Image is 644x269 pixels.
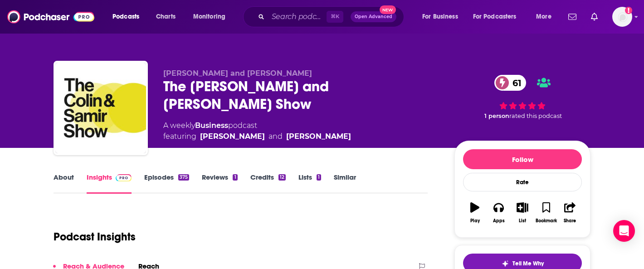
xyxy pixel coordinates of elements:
[202,173,237,194] a: Reviews1
[519,218,526,224] div: List
[587,9,601,24] a: Show notifications dropdown
[512,260,544,267] span: Tell Me Why
[317,174,321,181] div: 1
[509,112,562,119] span: rated this podcast
[112,10,139,23] span: Podcasts
[351,11,396,22] button: Open AdvancedNew
[612,7,632,27] span: Logged in as sophiak
[54,173,74,194] a: About
[144,173,189,194] a: Episodes375
[530,10,563,24] button: open menu
[470,218,480,224] div: Play
[494,75,526,91] a: 61
[536,10,551,23] span: More
[156,10,176,23] span: Charts
[487,196,510,229] button: Apps
[502,260,509,267] img: tell me why sparkle
[565,9,580,24] a: Show notifications dropdown
[503,75,526,91] span: 61
[278,174,286,181] div: 12
[380,5,396,14] span: New
[54,230,136,244] h1: Podcast Insights
[463,149,582,169] button: Follow
[163,120,351,142] div: A weekly podcast
[612,7,632,27] img: User Profile
[422,10,458,23] span: For Business
[106,10,151,24] button: open menu
[625,7,632,14] svg: Add a profile image
[233,174,237,181] div: 1
[484,112,509,119] span: 1 person
[473,10,517,23] span: For Podcasters
[463,173,582,191] div: Rate
[327,11,343,23] span: ⌘ K
[493,218,505,224] div: Apps
[116,174,132,181] img: Podchaser Pro
[558,196,582,229] button: Share
[463,196,487,229] button: Play
[7,8,94,25] img: Podchaser - Follow, Share and Rate Podcasts
[55,63,146,153] img: The Colin and Samir Show
[163,69,312,78] span: [PERSON_NAME] and [PERSON_NAME]
[163,131,351,142] span: featuring
[200,131,265,142] a: Samir Chaudry
[534,196,558,229] button: Bookmark
[187,10,237,24] button: open menu
[536,218,557,224] div: Bookmark
[564,218,576,224] div: Share
[467,10,530,24] button: open menu
[268,10,327,24] input: Search podcasts, credits, & more...
[195,121,228,130] a: Business
[286,131,351,142] a: Colin Rosenblum
[416,10,469,24] button: open menu
[612,7,632,27] button: Show profile menu
[613,220,635,242] div: Open Intercom Messenger
[252,6,413,27] div: Search podcasts, credits, & more...
[454,69,590,126] div: 61 1 personrated this podcast
[268,131,283,142] span: and
[150,10,181,24] a: Charts
[87,173,132,194] a: InsightsPodchaser Pro
[193,10,225,23] span: Monitoring
[298,173,321,194] a: Lists1
[511,196,534,229] button: List
[334,173,356,194] a: Similar
[178,174,189,181] div: 375
[250,173,286,194] a: Credits12
[355,15,392,19] span: Open Advanced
